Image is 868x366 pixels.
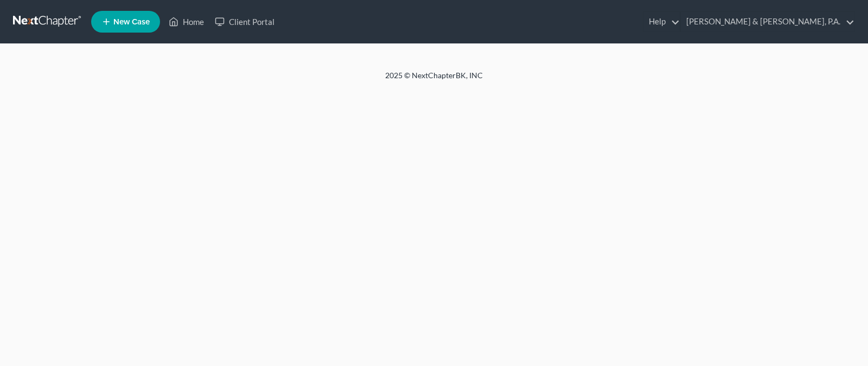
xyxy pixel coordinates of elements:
a: [PERSON_NAME] & [PERSON_NAME], P.A. [681,12,854,31]
div: 2025 © NextChapterBK, INC [125,70,743,90]
a: Client Portal [209,12,280,31]
new-legal-case-button: New Case [91,11,160,33]
a: Help [643,12,680,31]
a: Home [163,12,209,31]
